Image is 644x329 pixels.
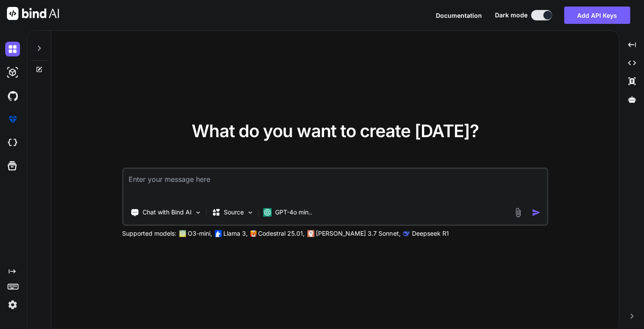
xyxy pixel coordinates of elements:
span: What do you want to create [DATE]? [192,120,479,141]
img: Llama2 [215,230,222,237]
img: darkChat [5,42,20,56]
img: githubDark [5,89,20,103]
p: Llama 3, [223,229,248,238]
p: Codestral 25.01, [258,229,305,238]
p: Chat with Bind AI [143,208,192,217]
img: cloudideIcon [5,135,20,150]
span: Documentation [436,12,482,19]
img: Pick Models [246,209,254,216]
img: Mistral-AI [250,230,256,237]
img: claude [307,230,314,237]
span: Dark mode [495,11,528,20]
img: icon [531,208,541,217]
img: GPT-4 [179,230,186,237]
p: Supported models: [122,229,176,238]
img: premium [5,112,20,127]
img: attachment [513,207,523,217]
img: claude [403,230,410,237]
p: GPT-4o min.. [275,208,312,217]
button: Documentation [436,11,482,20]
img: settings [5,297,20,312]
button: Add API Keys [564,7,630,24]
p: Source [224,208,244,217]
img: darkAi-studio [5,65,20,80]
p: [PERSON_NAME] 3.7 Sonnet, [316,229,400,238]
img: GPT-4o mini [263,208,272,217]
p: O3-mini, [188,229,212,238]
img: Bind AI [7,7,59,20]
p: Deepseek R1 [412,229,448,238]
img: Pick Tools [194,209,202,216]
